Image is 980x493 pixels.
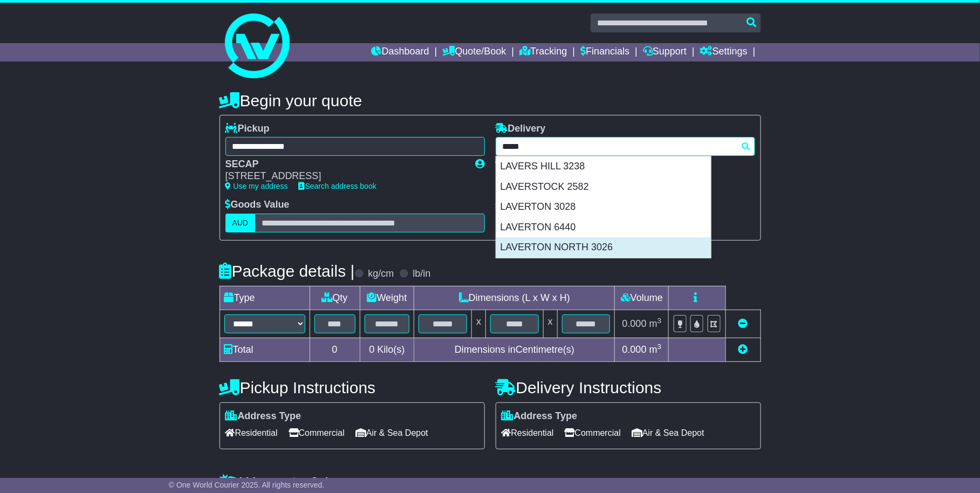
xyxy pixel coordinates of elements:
span: 0.000 [622,318,647,329]
label: Goods Value [225,199,290,211]
label: AUD [225,214,256,232]
span: © One World Courier 2025. All rights reserved. [169,481,325,489]
td: Total [220,338,310,361]
span: Commercial [565,424,621,441]
span: Air & Sea Depot [355,424,428,441]
div: SECAP [225,159,465,170]
td: Type [220,286,310,310]
td: Qty [310,286,360,310]
td: Dimensions in Centimetre(s) [414,338,615,361]
span: m [649,344,662,355]
div: LAVERS HILL 3238 [496,156,711,177]
label: Address Type [225,410,301,422]
a: Search address book [299,182,376,190]
label: lb/in [413,268,430,280]
h4: Package details | [220,262,355,280]
a: Quote/Book [442,43,506,61]
h4: Warranty & Insurance [220,474,761,491]
label: Delivery [496,123,546,135]
sup: 3 [657,343,662,351]
sup: 3 [657,317,662,325]
div: LAVERSTOCK 2582 [496,177,711,197]
span: 0 [369,344,374,355]
td: Kilo(s) [360,338,414,361]
td: 0 [310,338,360,361]
h4: Pickup Instructions [220,379,485,396]
h4: Begin your quote [220,92,761,109]
typeahead: Please provide city [496,137,755,156]
a: Remove this item [738,318,748,329]
label: Address Type [502,410,578,422]
div: LAVERTON 3028 [496,197,711,217]
div: LAVERTON 6440 [496,217,711,238]
td: x [543,310,557,338]
span: m [649,318,662,329]
td: Volume [615,286,669,310]
td: Weight [360,286,414,310]
div: LAVERTON NORTH 3026 [496,237,711,258]
label: Pickup [225,123,270,135]
div: [STREET_ADDRESS] [225,170,465,182]
span: Residential [225,424,278,441]
a: Dashboard [372,43,429,61]
h4: Delivery Instructions [496,379,761,396]
a: Tracking [519,43,567,61]
span: Air & Sea Depot [632,424,704,441]
a: Use my address [225,182,288,190]
label: kg/cm [368,268,394,280]
a: Financials [580,43,629,61]
td: Dimensions (L x W x H) [414,286,615,310]
a: Support [643,43,687,61]
span: 0.000 [622,344,647,355]
a: Settings [700,43,748,61]
a: Add new item [738,344,748,355]
td: x [472,310,486,338]
span: Commercial [289,424,345,441]
span: Residential [502,424,554,441]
